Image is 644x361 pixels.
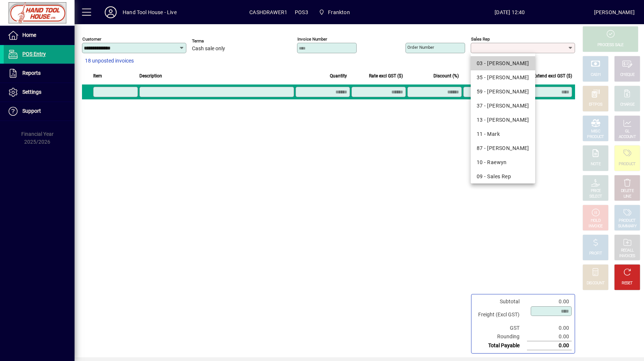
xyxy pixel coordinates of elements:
[4,83,75,102] a: Settings
[477,144,529,152] div: 87 - [PERSON_NAME]
[477,159,529,166] div: 10 - Raewyn
[22,51,46,57] span: POS Entry
[589,102,603,108] div: EFTPOS
[527,341,572,350] td: 0.00
[587,281,604,286] div: DISCOUNT
[474,324,527,332] td: GST
[295,6,308,18] span: POS3
[474,306,527,324] td: Freight (Excl GST)
[591,129,600,134] div: MISC
[597,42,624,48] div: PROCESS SALE
[249,6,287,18] span: CASHDRAWER1
[477,116,529,124] div: 13 - [PERSON_NAME]
[22,32,36,38] span: Home
[620,72,634,78] div: CHEQUE
[4,102,75,121] a: Support
[477,88,529,96] div: 59 - [PERSON_NAME]
[477,74,529,82] div: 35 - [PERSON_NAME]
[192,46,225,52] span: Cash sale only
[93,72,102,80] span: Item
[474,297,527,306] td: Subtotal
[471,169,535,183] mat-option: 09 - Sales Rep
[426,6,594,18] span: [DATE] 12:40
[477,173,529,180] div: 09 - Sales Rep
[527,324,572,332] td: 0.00
[589,251,602,256] div: PROFIT
[407,45,434,50] mat-label: Order number
[471,141,535,155] mat-option: 87 - Matt
[471,127,535,141] mat-option: 11 - Mark
[591,218,600,224] div: HOLD
[527,332,572,341] td: 0.00
[471,84,535,99] mat-option: 59 - CRAIG
[588,224,602,229] div: INVOICE
[369,72,403,80] span: Rate excl GST ($)
[474,332,527,341] td: Rounding
[591,188,601,194] div: PRICE
[621,188,634,194] div: DELETE
[619,162,635,167] div: PRODUCT
[82,36,101,42] mat-label: Customer
[619,253,635,259] div: INVOICES
[589,194,602,199] div: SELECT
[4,26,75,45] a: Home
[477,130,529,138] div: 11 - Mark
[297,36,327,42] mat-label: Invoice number
[587,134,604,140] div: PRODUCT
[622,281,633,286] div: RESET
[328,6,350,18] span: Frankton
[619,134,636,140] div: ACCOUNT
[591,162,600,167] div: NOTE
[123,6,177,18] div: Hand Tool House - Live
[192,39,237,44] span: Terms
[624,194,631,199] div: LINE
[625,129,630,134] div: GL
[433,72,459,80] span: Discount (%)
[22,89,41,95] span: Settings
[316,6,353,19] span: Frankton
[533,72,572,80] span: Extend excl GST ($)
[82,54,137,68] button: 18 unposted invoices
[594,6,635,18] div: [PERSON_NAME]
[471,56,535,70] mat-option: 03 - Campbell
[471,155,535,169] mat-option: 10 - Raewyn
[621,248,634,253] div: RECALL
[85,57,134,65] span: 18 unposted invoices
[618,224,637,229] div: SUMMARY
[22,108,41,114] span: Support
[22,70,41,76] span: Reports
[619,218,635,224] div: PRODUCT
[471,36,490,42] mat-label: Sales rep
[330,72,347,80] span: Quantity
[99,6,123,19] button: Profile
[477,102,529,110] div: 37 - [PERSON_NAME]
[620,102,635,108] div: CHARGE
[471,99,535,113] mat-option: 37 - Kelvin
[474,341,527,350] td: Total Payable
[591,72,600,78] div: CASH
[471,70,535,84] mat-option: 35 - Cheri De Baugh
[139,72,162,80] span: Description
[471,113,535,127] mat-option: 13 - Lucy Dipple
[477,60,529,67] div: 03 - [PERSON_NAME]
[527,297,572,306] td: 0.00
[4,64,75,83] a: Reports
